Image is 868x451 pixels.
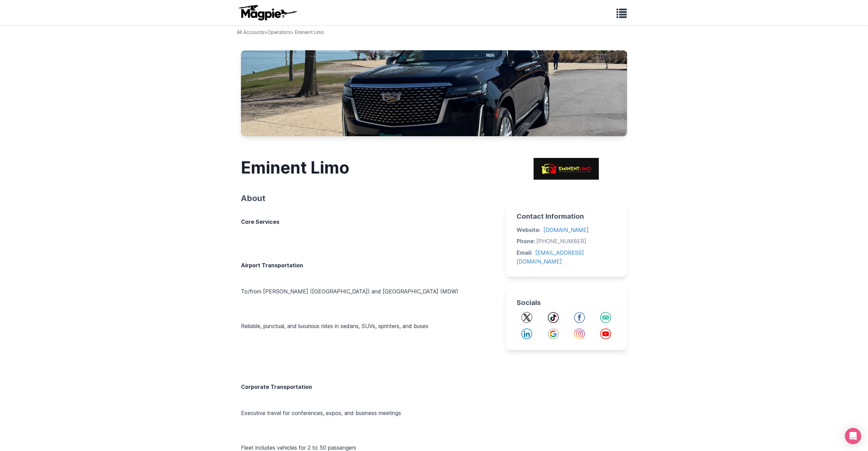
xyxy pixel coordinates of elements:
strong: Phone: [517,238,535,245]
a: Facebook [574,312,585,323]
img: YouTube icon [600,328,611,339]
img: logo-ab69f6fb50320c5b225c76a69d11143b.png [237,4,298,21]
strong: Email: [517,249,532,256]
h2: Contact Information [517,212,616,220]
img: Eminent Limo logo [534,158,599,180]
li: Reliable, punctual, and luxurious rides in sedans, SUVs, sprinters, and buses [241,322,495,348]
img: Twitter icon [521,312,532,323]
img: Eminent Limo [241,50,627,136]
a: TikTok [548,312,559,323]
img: TikTok icon [548,312,559,323]
a: [EMAIL_ADDRESS][DOMAIN_NAME] [517,249,584,265]
a: Operators [267,29,291,35]
a: Twitter [521,312,532,323]
a: Google [548,328,559,339]
h1: Eminent Limo [241,158,495,178]
a: Tripadvisor [600,312,611,323]
img: Instagram icon [574,328,585,339]
a: [DOMAIN_NAME] [543,227,589,233]
strong: Corporate Transportation [241,383,312,390]
li: To/from [PERSON_NAME] ([GEOGRAPHIC_DATA]) and [GEOGRAPHIC_DATA] (MDW) [241,287,495,313]
a: YouTube [600,328,611,339]
img: Facebook icon [574,312,585,323]
strong: Core Services [241,218,279,225]
img: Tripadvisor icon [600,312,611,323]
img: LinkedIn icon [521,328,532,339]
div: > > Eminent Limo [237,29,324,36]
img: Google icon [548,328,559,339]
a: All Accounts [237,29,264,35]
h2: Socials [517,299,616,307]
a: LinkedIn [521,328,532,339]
a: Instagram [574,328,585,339]
li: Executive travel for conferences, expos, and business meetings [241,409,495,435]
li: [PHONE_NUMBER] [517,237,616,246]
h2: About [241,194,495,203]
div: Open Intercom Messenger [845,428,861,444]
strong: Airport Transportation [241,262,303,269]
strong: Website: [517,227,540,233]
